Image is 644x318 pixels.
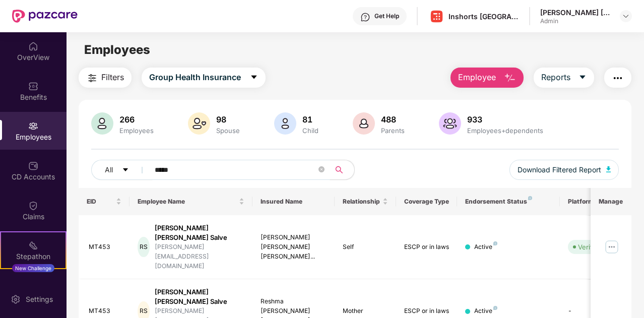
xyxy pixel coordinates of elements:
[450,68,524,88] button: Employee
[541,71,570,84] span: Reports
[130,188,252,215] th: Employee Name
[458,71,496,84] span: Employee
[591,188,631,215] th: Manage
[404,306,449,316] div: ESCP or in laws
[493,306,497,310] img: svg+xml;base64,PHN2ZyB4bWxucz0iaHR0cDovL3d3dy53My5vcmcvMjAwMC9zdmciIHdpZHRoPSI4IiBoZWlnaHQ9IjgiIH...
[465,198,551,206] div: Endorsement Status
[448,12,519,21] div: Inshorts [GEOGRAPHIC_DATA] Advertising And Services Private Limited
[12,264,54,272] div: New Challenge
[28,81,38,91] img: svg+xml;base64,PHN2ZyBpZD0iQmVuZWZpdHMiIHhtbG5zPSJodHRwOi8vd3d3LnczLm9yZy8yMDAwL3N2ZyIgd2lkdGg9Ij...
[379,114,407,124] div: 488
[518,164,601,175] span: Download Filtered Report
[274,112,296,135] img: svg+xml;base64,PHN2ZyB4bWxucz0iaHR0cDovL3d3dy53My5vcmcvMjAwMC9zdmciIHhtbG5zOnhsaW5rPSJodHRwOi8vd3...
[578,242,602,252] div: Verified
[343,242,388,252] div: Self
[465,114,545,124] div: 933
[606,166,611,172] img: svg+xml;base64,PHN2ZyB4bWxucz0iaHR0cDovL3d3dy53My5vcmcvMjAwMC9zdmciIHhtbG5zOnhsaW5rPSJodHRwOi8vd3...
[86,72,98,84] img: svg+xml;base64,PHN2ZyB4bWxucz0iaHR0cDovL3d3dy53My5vcmcvMjAwMC9zdmciIHdpZHRoPSIyNCIgaGVpZ2h0PSIyNC...
[261,233,327,262] div: [PERSON_NAME] [PERSON_NAME] [PERSON_NAME]...
[374,12,399,20] div: Get Help
[353,112,375,135] img: svg+xml;base64,PHN2ZyB4bWxucz0iaHR0cDovL3d3dy53My5vcmcvMjAwMC9zdmciIHhtbG5zOnhsaW5rPSJodHRwOi8vd3...
[28,240,38,250] img: svg+xml;base64,PHN2ZyB4bWxucz0iaHR0cDovL3d3dy53My5vcmcvMjAwMC9zdmciIHdpZHRoPSIyMSIgaGVpZ2h0PSIyMC...
[379,126,407,135] div: Parents
[87,198,114,206] span: EID
[318,165,325,175] span: close-circle
[343,198,380,206] span: Relationship
[28,41,38,51] img: svg+xml;base64,PHN2ZyBpZD0iSG9tZSIgeG1sbnM9Imh0dHA6Ly93d3cudzMub3JnLzIwMDAvc3ZnIiB3aWR0aD0iMjAiIG...
[89,242,122,252] div: MT453
[105,164,113,175] span: All
[439,112,461,135] img: svg+xml;base64,PHN2ZyB4bWxucz0iaHR0cDovL3d3dy53My5vcmcvMjAwMC9zdmciIHhtbG5zOnhsaW5rPSJodHRwOi8vd3...
[429,9,444,24] img: Inshorts%20Logo.png
[214,114,242,124] div: 98
[343,306,388,316] div: Mother
[117,126,156,135] div: Employees
[12,10,78,23] img: New Pazcare Logo
[117,114,156,124] div: 266
[252,188,335,215] th: Insured Name
[622,12,630,20] img: svg+xml;base64,PHN2ZyBpZD0iRHJvcGRvd24tMzJ4MzIiIHhtbG5zPSJodHRwOi8vd3d3LnczLm9yZy8yMDAwL3N2ZyIgd2...
[330,160,355,180] button: search
[138,237,149,257] div: RS
[300,126,320,135] div: Child
[155,242,244,271] div: [PERSON_NAME][EMAIL_ADDRESS][DOMAIN_NAME]
[84,42,150,57] span: Employees
[79,68,132,88] button: Filters
[568,198,623,206] div: Platform Status
[335,188,396,215] th: Relationship
[188,112,210,135] img: svg+xml;base64,PHN2ZyB4bWxucz0iaHR0cDovL3d3dy53My5vcmcvMjAwMC9zdmciIHhtbG5zOnhsaW5rPSJodHRwOi8vd3...
[101,71,124,84] span: Filters
[300,114,320,124] div: 81
[155,223,244,242] div: [PERSON_NAME] [PERSON_NAME] Salve
[528,196,532,200] img: svg+xml;base64,PHN2ZyB4bWxucz0iaHR0cDovL3d3dy53My5vcmcvMjAwMC9zdmciIHdpZHRoPSI4IiBoZWlnaHQ9IjgiIH...
[540,17,611,25] div: Admin
[155,287,244,306] div: [PERSON_NAME] [PERSON_NAME] Salve
[79,188,130,215] th: EID
[474,242,497,252] div: Active
[509,160,619,180] button: Download Filtered Report
[91,160,153,180] button: Allcaret-down
[91,112,113,135] img: svg+xml;base64,PHN2ZyB4bWxucz0iaHR0cDovL3d3dy53My5vcmcvMjAwMC9zdmciIHhtbG5zOnhsaW5rPSJodHRwOi8vd3...
[149,71,241,84] span: Group Health Insurance
[493,241,497,245] img: svg+xml;base64,PHN2ZyB4bWxucz0iaHR0cDovL3d3dy53My5vcmcvMjAwMC9zdmciIHdpZHRoPSI4IiBoZWlnaHQ9IjgiIH...
[612,72,624,84] img: svg+xml;base64,PHN2ZyB4bWxucz0iaHR0cDovL3d3dy53My5vcmcvMjAwMC9zdmciIHdpZHRoPSIyNCIgaGVpZ2h0PSIyNC...
[396,188,458,215] th: Coverage Type
[604,239,620,255] img: manageButton
[1,251,66,262] div: Stepathon
[504,72,516,84] img: svg+xml;base64,PHN2ZyB4bWxucz0iaHR0cDovL3d3dy53My5vcmcvMjAwMC9zdmciIHhtbG5zOnhsaW5rPSJodHRwOi8vd3...
[360,12,370,22] img: svg+xml;base64,PHN2ZyBpZD0iSGVscC0zMngzMiIgeG1sbnM9Imh0dHA6Ly93d3cudzMub3JnLzIwMDAvc3ZnIiB3aWR0aD...
[138,198,237,206] span: Employee Name
[122,166,129,174] span: caret-down
[330,166,349,174] span: search
[540,8,611,17] div: [PERSON_NAME] [PERSON_NAME]
[142,68,266,88] button: Group Health Insurancecaret-down
[11,294,21,304] img: svg+xml;base64,PHN2ZyBpZD0iU2V0dGluZy0yMHgyMCIgeG1sbnM9Imh0dHA6Ly93d3cudzMub3JnLzIwMDAvc3ZnIiB3aW...
[474,306,497,316] div: Active
[28,161,38,171] img: svg+xml;base64,PHN2ZyBpZD0iQ0RfQWNjb3VudHMiIGRhdGEtbmFtZT0iQ0QgQWNjb3VudHMiIHhtbG5zPSJodHRwOi8vd3...
[89,306,122,316] div: MT453
[250,73,258,82] span: caret-down
[578,73,587,82] span: caret-down
[465,126,545,135] div: Employees+dependents
[404,242,449,252] div: ESCP or in laws
[23,294,56,304] div: Settings
[28,121,38,131] img: svg+xml;base64,PHN2ZyBpZD0iRW1wbG95ZWVzIiB4bWxucz0iaHR0cDovL3d3dy53My5vcmcvMjAwMC9zdmciIHdpZHRoPS...
[318,166,325,172] span: close-circle
[28,201,38,211] img: svg+xml;base64,PHN2ZyBpZD0iQ2xhaW0iIHhtbG5zPSJodHRwOi8vd3d3LnczLm9yZy8yMDAwL3N2ZyIgd2lkdGg9IjIwIi...
[214,126,242,135] div: Spouse
[534,68,594,88] button: Reportscaret-down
